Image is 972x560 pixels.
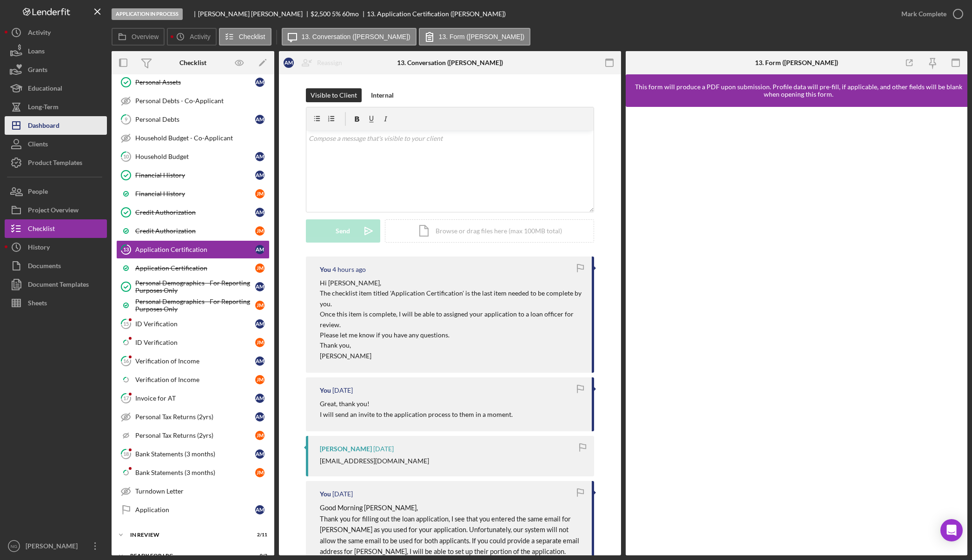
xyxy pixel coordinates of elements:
a: 10Household BudgetAM [116,147,270,166]
div: [PERSON_NAME] [23,537,84,558]
time: 2025-09-29 16:07 [332,490,353,498]
div: Credit Authorization [135,227,255,235]
a: Personal Tax Returns (2yrs)AM [116,408,270,426]
div: Internal [371,88,394,102]
div: A M [255,171,264,180]
a: 13Application CertificationAM [116,240,270,259]
a: 9Personal DebtsAM [116,110,270,129]
button: AMReassign [279,53,351,72]
a: Personal Tax Returns (2yrs)JM [116,426,270,445]
button: Checklist [219,28,271,46]
div: Ready for LRC [130,553,244,559]
a: Financial HistoryJM [116,184,270,203]
p: I will send an invite to the application process to them in a moment. [320,409,513,420]
div: A M [255,78,264,87]
div: Financial History [135,190,255,198]
button: NG[PERSON_NAME] [5,537,107,555]
div: Personal Demographics - For Reporting Purposes Only [135,279,255,294]
a: Personal AssetsAM [116,73,270,92]
div: J M [255,301,264,310]
label: 13. Form ([PERSON_NAME]) [439,33,524,40]
div: Personal Tax Returns (2yrs) [135,413,255,421]
a: ID VerificationJM [116,333,270,352]
div: 13. Form ([PERSON_NAME]) [755,59,838,66]
div: 60 mo [342,10,359,18]
tspan: 17 [123,395,129,401]
div: Send [336,219,350,243]
p: Please let me know if you have any questions. [320,330,582,340]
a: Financial HistoryAM [116,166,270,184]
label: Overview [132,33,159,40]
div: A M [255,282,264,291]
div: Turndown Letter [135,488,269,495]
a: Personal Debts - Co-Applicant [116,92,270,110]
div: 13. Conversation ([PERSON_NAME]) [397,59,503,66]
div: [PERSON_NAME] [PERSON_NAME] [198,10,311,18]
div: [EMAIL_ADDRESS][DOMAIN_NAME] [320,457,429,465]
div: Bank Statements (3 months) [135,450,255,458]
div: ID Verification [135,339,255,346]
div: Personal Tax Returns (2yrs) [135,432,255,439]
div: J M [255,338,264,347]
tspan: 10 [123,153,129,159]
div: Mark Complete [901,5,946,23]
button: Overview [112,28,165,46]
div: Application In Process [112,8,183,20]
div: This form will produce a PDF upon submission. Profile data will pre-fill, if applicable, and othe... [630,83,968,98]
a: Application CertificationJM [116,259,270,277]
div: Open Intercom Messenger [940,519,963,541]
div: Application Certification [135,246,255,253]
p: [PERSON_NAME] [320,351,582,361]
tspan: 18 [123,451,129,457]
div: 13. Application Certification ([PERSON_NAME]) [367,10,506,18]
iframe: Lenderfit form [635,116,959,546]
div: A M [284,58,294,68]
div: A M [255,505,264,514]
div: Financial History [135,171,255,179]
button: Activity [167,28,216,46]
button: Mark Complete [892,5,967,23]
button: Send [306,219,380,243]
a: Turndown Letter [116,482,270,501]
tspan: 13 [123,246,129,252]
div: J M [255,431,264,440]
div: J M [255,189,264,198]
a: 18Bank Statements (3 months)AM [116,445,270,463]
div: You [320,490,331,498]
button: Internal [366,88,398,102]
div: Bank Statements (3 months) [135,469,255,476]
div: A M [255,208,264,217]
a: Household Budget - Co-Applicant [116,129,270,147]
div: 2 / 11 [251,532,267,538]
div: ID Verification [135,320,255,328]
button: 13. Conversation ([PERSON_NAME]) [282,28,417,46]
time: 2025-09-29 16:10 [373,445,394,453]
